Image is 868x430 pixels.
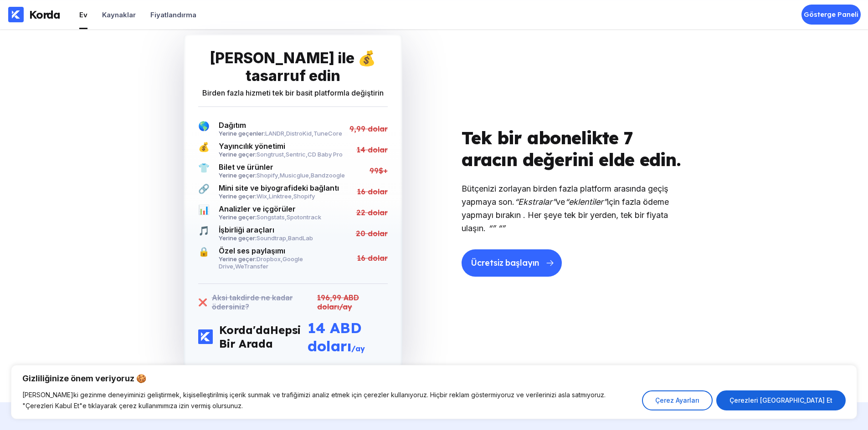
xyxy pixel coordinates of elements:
a: Shopify [293,192,315,200]
a: WeTransfer [235,263,268,270]
font: Bilet ve ürünler [219,162,273,172]
font: Korda'da [219,323,270,337]
font: için fazla ödeme yapmayı bırakın . Her şeye tek bir yerden, tek bir fiyata ulaşın. [462,197,669,233]
font: 99$+ [370,166,388,175]
font: 14 dolar [357,145,388,154]
font: Google Drive [219,255,303,270]
font: DistroKid [286,130,312,137]
font: Bütçenizi zorlayan birden fazla platform arasında geçiş yapmaya son. [462,184,668,207]
font: Aksi takdirde ne kadar ödersiniz? [212,293,293,311]
font: , [309,172,311,179]
font: 196,99 ABD doları/ay [317,293,359,311]
font: Linktree [269,192,292,200]
font: 🌎 [198,121,210,132]
font: 20 dolar [356,229,388,238]
font: Kaynaklar [102,10,136,19]
font: LANDR [265,130,284,137]
font: Yerine geçenler: [219,130,265,137]
font: Çerezleri [GEOGRAPHIC_DATA] Et [729,396,832,404]
font: Gizliliğinize önem veriyoruz 🍪 [22,374,146,383]
font: Özel ses paylaşımı [219,246,285,255]
font: 🔒 [198,246,210,257]
button: Çerezleri Kabul Et [716,390,846,410]
font: İşbirliği araçları [219,225,274,234]
font: Yerine geçer: [219,151,257,158]
font: Sentric [286,151,306,158]
a: Songstats, [257,213,287,221]
font: 9,99 dolar [349,124,388,133]
font: , [284,130,286,137]
font: , [285,213,287,221]
a: Songtrust, [257,151,286,158]
font: Analizler ve içgörüler [219,204,296,213]
font: 👕 [198,162,210,173]
a: CD Baby Pro [308,151,343,158]
a: Linktree, [269,192,293,200]
font: [PERSON_NAME]ki gezinme deneyiminizi geliştirmek, kişiselleştirilmiş içerik sunmak ve trafiğimizi... [22,391,606,410]
font: Wix [257,192,267,200]
font: Shopify [257,172,278,179]
font: Tek bir abonelikte 7 aracın değerini elde edin. [462,127,681,171]
font: , [278,172,280,179]
font: [PERSON_NAME] ile 💰 tasarruf edin [210,49,376,85]
font: Fiyatlandırma [150,10,196,19]
font: eklentiler [569,197,603,207]
font: Yayıncılık yönetimi [219,142,285,151]
font: , [233,263,235,270]
font: 🔗 [198,183,210,194]
font: , [284,151,286,158]
font: , [281,255,282,263]
font: Ev [79,10,87,19]
font: 22 dolar [356,208,388,217]
a: DistroKid, [286,130,313,137]
button: Çerez Ayarları [642,390,713,410]
a: Ücretsiz başlayın [462,251,562,260]
a: BandLab [288,234,313,242]
a: TuneCore [313,130,342,137]
font: Dağıtım [219,121,246,130]
font: Yerine geçer: [219,234,257,242]
font: Songstats [257,213,285,221]
a: Gösterge Paneli [801,5,861,25]
font: Ekstralar [518,197,552,207]
a: Musicglue, [280,172,311,179]
a: Sentric, [286,151,308,158]
font: 📊 [198,204,210,215]
font: Soundtrap [257,234,286,242]
font: Songtrust [257,151,284,158]
a: Soundtrap, [257,234,288,242]
font: 🎵 [198,225,210,236]
font: ve [556,197,565,207]
font: Dropbox [257,255,281,263]
a: Shopify, [257,172,280,179]
font: 16 dolar [357,253,388,263]
font: , [312,130,313,137]
button: Ücretsiz başlayın [462,249,562,277]
font: Yerine geçer: [219,213,257,221]
font: Çerez Ayarları [655,396,699,404]
font: 💰 [198,142,210,152]
font: Hepsi Bir Arada [219,323,301,350]
font: /ay [351,344,365,353]
font: Yerine geçer: [219,192,257,200]
a: Google Drive, [219,255,303,270]
a: Spotontrack [287,213,321,221]
a: Bandzoogle [311,172,345,179]
font: Mini site ve biyografideki bağlantı [219,183,339,192]
font: Birden fazla hizmeti tek bir basit platformla değiştirin [202,88,384,97]
font: ❌ [198,298,207,307]
font: Korda [29,8,60,21]
font: , [286,234,288,242]
font: 16 dolar [357,187,388,196]
font: , [306,151,308,158]
font: Gösterge Paneli [804,10,858,19]
font: Yerine geçer: [219,255,257,263]
a: LANDR, [265,130,286,137]
font: Musicglue [280,172,309,179]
